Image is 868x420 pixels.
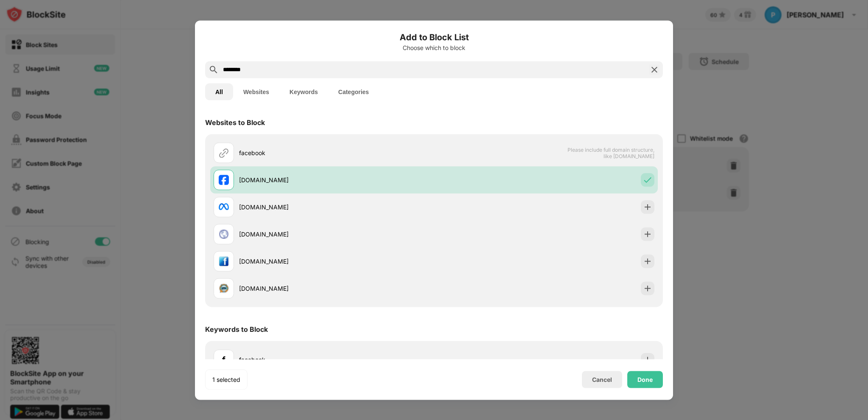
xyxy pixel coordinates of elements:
[219,256,229,266] img: favicons
[239,230,434,239] div: [DOMAIN_NAME]
[205,325,268,333] div: Keywords to Block
[239,203,434,211] div: [DOMAIN_NAME]
[279,83,328,100] button: Keywords
[239,284,434,293] div: [DOMAIN_NAME]
[219,175,229,185] img: favicons
[205,31,663,43] h6: Add to Block List
[649,64,659,75] img: search-close
[239,175,434,184] div: [DOMAIN_NAME]
[205,44,663,51] div: Choose which to block
[219,202,229,212] img: favicons
[209,64,219,75] img: search.svg
[233,83,279,100] button: Websites
[219,283,229,293] img: favicons
[239,355,434,364] div: facebook
[239,257,434,266] div: [DOMAIN_NAME]
[592,376,612,383] div: Cancel
[212,375,240,384] div: 1 selected
[205,118,265,126] div: Websites to Block
[637,376,653,383] div: Done
[205,83,233,100] button: All
[219,147,229,158] img: url.svg
[219,229,229,239] img: favicons
[222,353,225,366] div: f
[239,148,434,157] div: facebook
[328,83,379,100] button: Categories
[567,146,654,159] span: Please include full domain structure, like [DOMAIN_NAME]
